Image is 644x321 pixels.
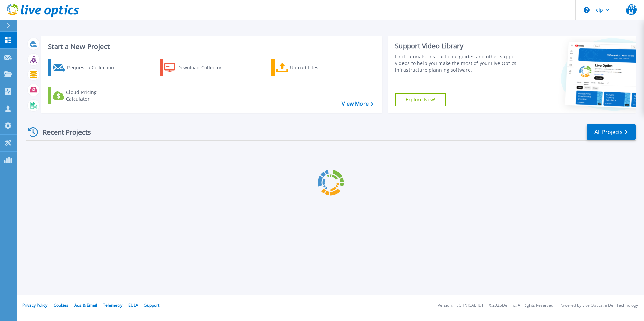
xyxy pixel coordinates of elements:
a: Download Collector [160,59,235,76]
a: View More [342,101,373,107]
a: Cloud Pricing Calculator [48,87,123,104]
div: Cloud Pricing Calculator [66,89,120,102]
a: EULA [128,302,138,308]
a: Privacy Policy [22,302,47,308]
li: © 2025 Dell Inc. All Rights Reserved [489,303,553,308]
a: Request a Collection [48,59,123,76]
div: Recent Projects [26,124,100,140]
div: Support Video Library [395,42,521,50]
li: Version: [TECHNICAL_ID] [438,303,483,308]
a: Upload Files [271,59,347,76]
a: Telemetry [103,302,122,308]
div: Download Collector [177,61,231,74]
a: All Projects [587,124,636,140]
div: Find tutorials, instructional guides and other support videos to help you make the most of your L... [395,53,521,73]
div: Upload Files [290,61,344,74]
span: WR-M [626,4,637,15]
a: Support [144,302,159,308]
li: Powered by Live Optics, a Dell Technology [559,303,638,308]
div: Request a Collection [67,61,121,74]
h3: Start a New Project [48,43,373,50]
a: Cookies [54,302,68,308]
a: Ads & Email [74,302,97,308]
a: Explore Now! [395,93,446,106]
